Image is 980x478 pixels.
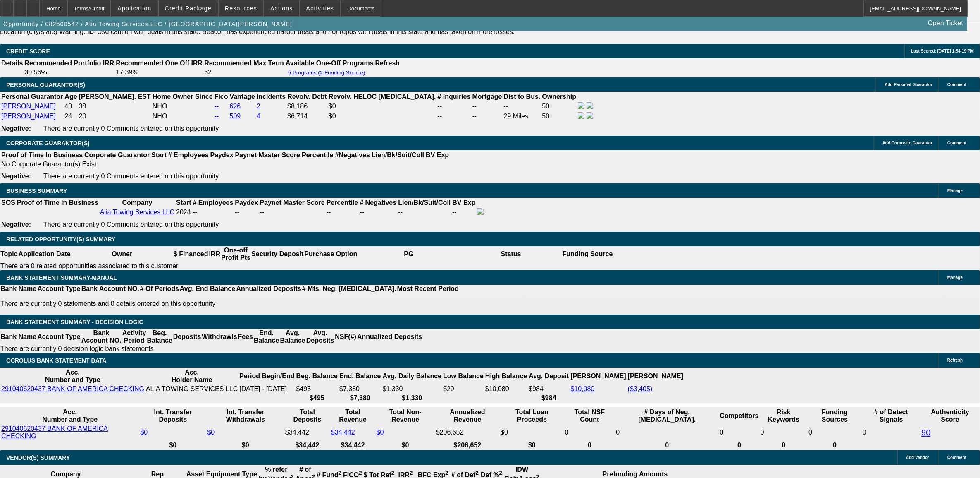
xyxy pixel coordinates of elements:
th: Avg. End Balance [179,285,236,293]
th: $0 [140,441,206,449]
b: # Employees [168,151,209,159]
span: Add Vendor [906,455,929,460]
b: [PERSON_NAME]. EST [79,93,151,100]
td: -- [452,208,476,217]
th: [PERSON_NAME] [570,368,627,384]
th: $206,652 [436,441,499,449]
span: VENDOR(S) SUMMARY [6,454,70,461]
th: Int. Transfer Withdrawals [207,408,284,424]
th: Risk Keywords [760,408,808,424]
th: Avg. Deposit [528,368,569,384]
td: $495 [296,385,338,393]
td: $34,442 [285,425,330,440]
td: 62 [204,68,284,77]
th: Avg. Daily Balance [382,368,442,384]
th: End. Balance [253,329,279,345]
td: 0 [862,425,920,440]
a: $34,442 [331,429,355,436]
th: NSF(#) [334,329,357,345]
th: Annualized Deposits [236,285,301,293]
b: # Employees [193,199,234,206]
td: $0 [328,102,436,111]
th: $34,442 [285,441,330,449]
td: 0 [615,425,718,440]
a: $0 [207,429,215,436]
td: 2024 [176,208,191,217]
th: Account Type [37,329,81,345]
td: 30.56% [24,68,114,77]
td: No Corporate Guarantor(s) Exist [1,160,453,168]
th: # Mts. Neg. [MEDICAL_DATA]. [302,285,397,293]
th: Security Deposit [251,246,304,262]
th: Purchase Option [304,246,358,262]
th: SOS [1,199,16,207]
a: Alia Towing Services LLC [100,209,174,216]
span: BANK STATEMENT SUMMARY-MANUAL [6,274,117,281]
td: 17.39% [115,68,203,77]
th: 0 [760,441,808,449]
button: Resources [219,0,263,16]
span: Add Personal Guarantor [885,82,932,87]
th: Total Non-Revenue [376,408,435,424]
td: 20 [79,112,151,121]
b: Percentile [302,151,333,159]
th: # Of Periods [140,285,179,293]
b: Company [51,471,81,478]
span: Resources [225,5,257,12]
th: Acc. Number and Type [1,408,139,424]
span: -- [193,209,198,216]
th: Withdrawls [201,329,237,345]
td: -- [472,112,503,121]
img: linkedin-icon.png [587,112,593,119]
th: Activity Period [122,329,147,345]
a: -- [215,103,219,110]
b: Revolv. Debt [287,93,327,100]
span: Comment [947,455,966,460]
th: Fees [238,329,253,345]
td: [DATE] - [DATE] [239,385,295,393]
b: Corporate Guarantor [84,151,150,159]
td: 24 [64,112,77,121]
a: $0 [377,429,384,436]
sup: 2 [391,470,394,476]
button: Activities [300,0,341,16]
span: RELATED OPPORTUNITY(S) SUMMARY [6,236,115,243]
th: 0 [565,441,615,449]
label: - Use caution with deals in this state. Beacon has experienced harder deals and / or repos with d... [87,28,515,35]
b: BV Exp [452,199,475,206]
td: -- [503,102,541,111]
th: Details [1,59,23,67]
th: # of Detect Signals [862,408,920,424]
th: Recommended Max Term [204,59,284,67]
th: Low Balance [443,368,484,384]
th: $0 [376,441,435,449]
b: Negative: [1,221,31,228]
td: $7,380 [339,385,381,393]
b: Negative: [1,125,31,132]
sup: 2 [445,470,448,476]
img: facebook-icon.png [477,208,484,215]
span: CREDIT SCORE [6,48,50,55]
th: Annualized Deposits [357,329,422,345]
th: $7,380 [339,394,381,402]
th: Recommended Portfolio IRR [24,59,114,67]
b: Percentile [327,199,358,206]
td: -- [234,208,258,217]
th: Total Revenue [331,408,375,424]
th: Beg. Balance [146,329,172,345]
span: There are currently 0 Comments entered on this opportunity [43,125,219,132]
button: Credit Package [159,0,218,16]
th: Total Loan Proceeds [500,408,563,424]
th: Acc. Number and Type [1,368,145,384]
b: Start [176,199,191,206]
td: $0 [500,425,563,440]
th: Total Deposits [285,408,330,424]
b: Revolv. HELOC [MEDICAL_DATA]. [329,93,436,100]
th: Authenticity Score [921,408,979,424]
td: 50 [541,102,577,111]
b: Negative: [1,173,31,180]
th: Account Type [37,285,81,293]
td: NHO [152,102,213,111]
td: 0 [565,425,615,440]
th: Available One-Off Programs [285,59,374,67]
